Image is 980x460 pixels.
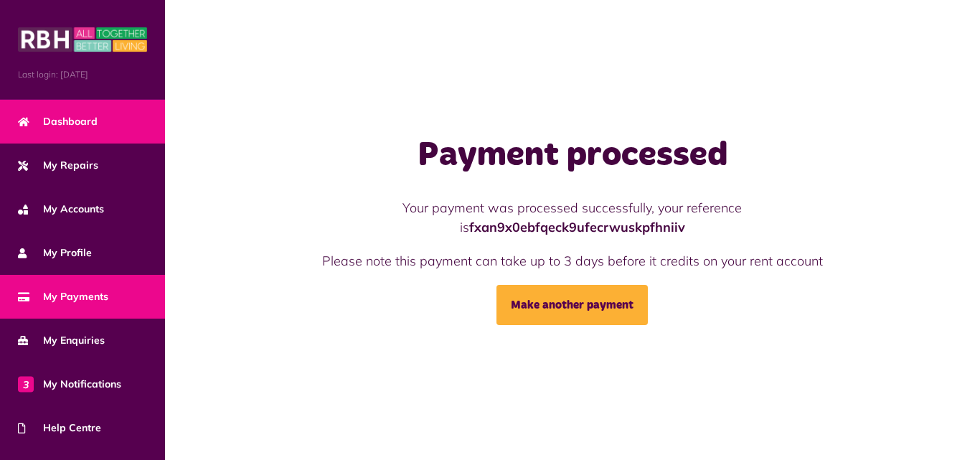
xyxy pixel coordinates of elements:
span: My Enquiries [18,333,105,348]
span: My Notifications [18,377,121,392]
a: Make another payment [496,285,648,325]
span: My Profile [18,245,92,260]
span: My Repairs [18,158,98,173]
span: 3 [18,376,34,392]
span: Dashboard [18,114,98,129]
img: MyRBH [18,25,147,54]
p: Please note this payment can take up to 3 days before it credits on your rent account [296,251,849,271]
span: Last login: [DATE] [18,68,147,81]
h1: Payment processed [296,135,849,177]
span: My Payments [18,289,108,304]
p: Your payment was processed successfully, your reference is [296,198,849,237]
strong: fxan9x0ebfqeck9ufecrwuskpfhniiv [469,219,685,235]
span: My Accounts [18,202,104,217]
span: Help Centre [18,421,101,436]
